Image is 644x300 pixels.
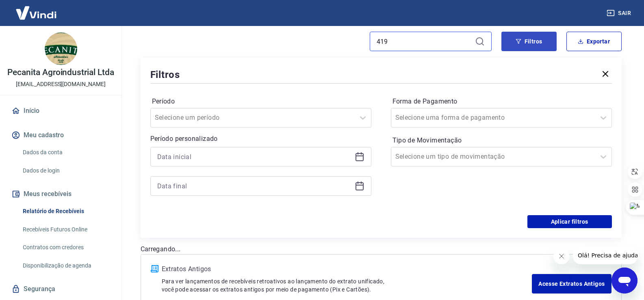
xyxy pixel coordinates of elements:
[605,6,634,21] button: Sair
[377,35,472,47] input: Busque pelo número do pedido
[527,215,612,228] button: Aplicar filtros
[20,162,112,179] a: Dados de login
[566,32,622,51] button: Exportar
[152,97,370,106] label: Período
[611,268,637,294] iframe: Botão para abrir a janela de mensagens
[10,126,112,144] button: Meu cadastro
[20,221,112,238] a: Recebíveis Futuros Online
[20,239,112,256] a: Contratos com credores
[392,97,610,106] label: Forma de Pagamento
[10,185,112,203] button: Meus recebíveis
[151,265,158,272] img: ícone
[553,248,570,264] iframe: Fechar mensagem
[532,274,611,294] a: Acesse Extratos Antigos
[20,203,112,220] a: Relatório de Recebíveis
[20,257,112,274] a: Disponibilização de agenda
[45,32,77,65] img: 07f93fab-4b07-46ac-b28f-5227920c7e4e.jpeg
[20,144,112,161] a: Dados da conta
[141,244,622,254] p: Carregando...
[10,280,112,298] a: Segurança
[16,80,106,88] p: [EMAIL_ADDRESS][DOMAIN_NAME]
[501,32,557,51] button: Filtros
[10,0,63,25] img: Vindi
[392,136,610,145] label: Tipo de Movimentação
[573,246,637,264] iframe: Mensagem da empresa
[10,102,112,120] a: Início
[150,68,180,81] h5: Filtros
[7,68,114,77] p: Pecanita Agroindustrial Ltda
[162,264,532,274] p: Extratos Antigos
[157,180,351,192] input: Data final
[5,6,68,12] span: Olá! Precisa de ajuda?
[157,151,351,163] input: Data inicial
[150,134,371,144] p: Período personalizado
[162,277,532,294] p: Para ver lançamentos de recebíveis retroativos ao lançamento do extrato unificado, você pode aces...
